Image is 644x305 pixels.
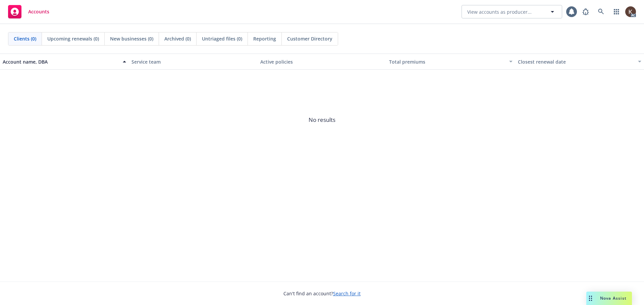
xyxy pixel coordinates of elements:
a: Search [594,5,608,18]
a: Search for it [333,290,361,297]
div: Drag to move [586,292,595,305]
img: photo [625,6,636,17]
div: Account name, DBA [3,58,119,65]
span: Nova Assist [600,295,627,301]
span: View accounts as producer... [467,8,532,15]
span: Clients (0) [14,35,36,42]
span: Reporting [253,35,276,42]
button: Total premiums [386,54,515,70]
span: Archived (0) [164,35,191,42]
span: Accounts [28,9,49,14]
div: Total premiums [389,58,505,65]
a: Switch app [610,5,623,18]
a: Report a Bug [579,5,592,18]
span: Customer Directory [287,35,332,42]
button: View accounts as producer... [462,5,562,18]
span: New businesses (0) [110,35,153,42]
span: Can't find an account? [283,290,361,297]
button: Service team [129,54,258,70]
span: Untriaged files (0) [202,35,242,42]
div: Closest renewal date [518,58,634,65]
a: Accounts [5,2,52,21]
div: Active policies [260,58,384,65]
button: Nova Assist [586,292,632,305]
div: Service team [131,58,255,65]
button: Closest renewal date [515,54,644,70]
span: Upcoming renewals (0) [47,35,99,42]
button: Active policies [258,54,386,70]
